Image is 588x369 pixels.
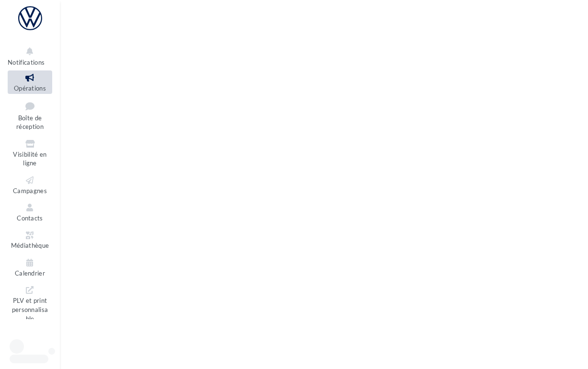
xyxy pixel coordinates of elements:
a: PLV et print personnalisable [8,283,52,324]
a: Calendrier [8,255,52,279]
a: Campagnes [8,173,52,196]
a: Opérations [8,70,52,94]
a: Visibilité en ligne [8,137,52,169]
span: Calendrier [15,269,45,277]
a: Boîte de réception [8,98,52,133]
span: Opérations [14,84,46,92]
span: Notifications [8,58,45,66]
a: Contacts [8,200,52,224]
span: Campagnes [13,187,47,195]
span: Visibilité en ligne [13,150,46,167]
span: Contacts [17,214,43,222]
span: PLV et print personnalisable [12,295,48,322]
a: Médiathèque [8,228,52,252]
span: Boîte de réception [16,114,44,131]
span: Médiathèque [11,242,49,250]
